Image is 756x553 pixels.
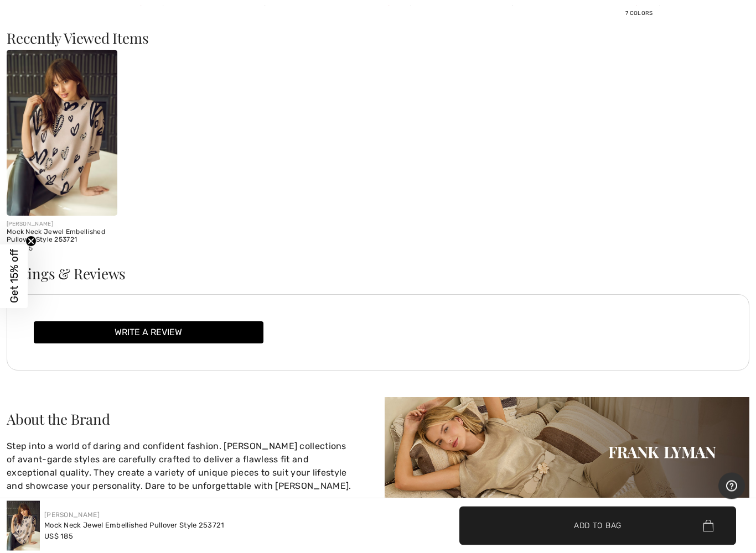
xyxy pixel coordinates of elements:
button: Write a review [34,322,263,344]
p: Step into a world of daring and confident fashion. [PERSON_NAME] collections of avant-garde style... [7,440,371,493]
span: 7 Colors [625,11,653,17]
img: Bag.svg [703,520,713,532]
img: About the Brand [385,398,749,508]
div: Mock Neck Jewel Embellished Pullover Style 253721 [7,229,117,244]
div: Mock Neck Jewel Embellished Pullover Style 253721 [44,520,225,531]
img: Mock Neck Jewel Embellished Pullover Style 253721 [7,501,40,551]
span: US$ 185 [44,532,73,540]
button: Close teaser [25,236,37,247]
h3: Ratings & Reviews [7,267,749,281]
span: Get 15% off [8,249,20,304]
div: [PERSON_NAME] [7,221,117,229]
div: About the Brand [7,413,371,427]
iframe: Opens a widget where you can find more information [718,473,745,500]
h3: Recently Viewed Items [7,32,749,46]
button: Add to Bag [459,507,736,545]
a: [PERSON_NAME] [44,511,100,519]
img: Mock Neck Jewel Embellished Pullover Style 253721 [7,50,117,216]
span: Add to Bag [574,520,622,531]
